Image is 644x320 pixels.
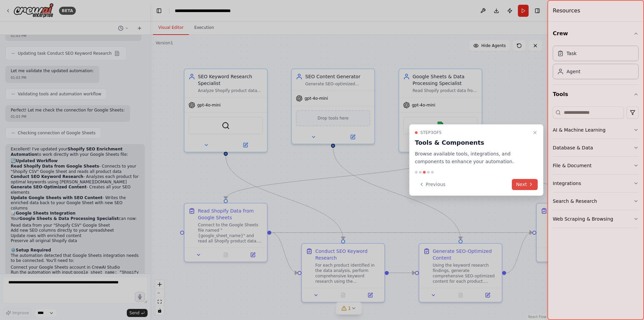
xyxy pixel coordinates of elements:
[415,150,530,166] p: Browse available tools, integrations, and components to enhance your automation.
[415,138,530,147] h3: Tools & Components
[531,129,539,137] button: Close walkthrough
[154,6,164,15] button: Hide left sidebar
[415,179,449,190] button: Previous
[420,130,442,135] span: Step 3 of 5
[512,179,538,190] button: Next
